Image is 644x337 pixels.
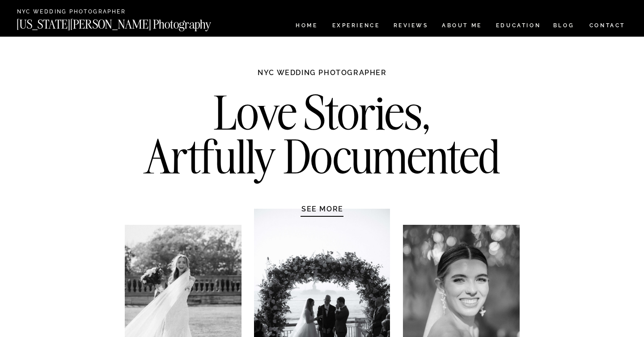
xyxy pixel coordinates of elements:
a: SEE MORE [280,204,365,213]
a: NYC Wedding Photographer [17,9,152,16]
a: BLOG [553,23,575,30]
h2: Love Stories, Artfully Documented [135,91,510,185]
h1: NYC WEDDING PHOTOGRAPHER [238,68,406,86]
a: HOME [294,23,320,30]
a: Experience [332,23,379,30]
a: EDUCATION [495,23,542,30]
a: ABOUT ME [442,23,483,30]
a: [US_STATE][PERSON_NAME] Photography [17,18,241,26]
a: REVIEWS [394,23,427,30]
a: CONTACT [589,21,626,30]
